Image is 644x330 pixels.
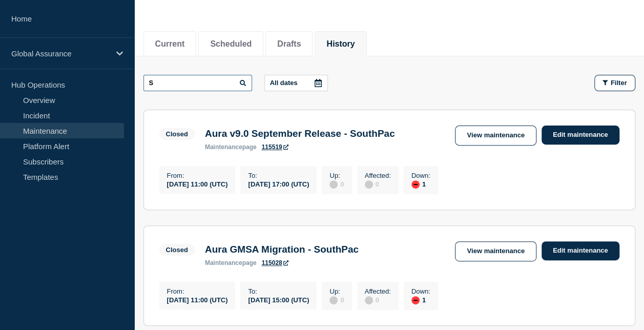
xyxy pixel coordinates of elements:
a: 115519 [262,143,288,151]
button: Current [155,39,185,49]
span: maintenance [205,259,242,266]
p: Down : [411,172,430,179]
div: [DATE] 17:00 (UTC) [248,179,309,188]
p: Up : [329,287,344,295]
div: 0 [329,179,344,189]
a: Edit maintenance [542,241,619,260]
div: [DATE] 11:00 (UTC) [167,179,228,188]
p: Up : [329,172,344,179]
a: View maintenance [455,241,536,261]
a: 115028 [262,259,288,266]
p: To : [248,172,309,179]
div: 0 [365,295,391,304]
p: Down : [411,287,430,295]
div: disabled [365,296,373,304]
p: From : [167,287,228,295]
p: Affected : [365,287,391,295]
h3: Aura v9.0 September Release - SouthPac [205,128,395,139]
p: page [205,143,257,151]
a: Edit maintenance [542,126,619,145]
p: page [205,259,257,266]
p: From : [167,172,228,179]
button: Filter [594,75,635,91]
div: 1 [411,295,430,304]
div: [DATE] 15:00 (UTC) [248,295,309,304]
button: All dates [264,75,328,91]
div: [DATE] 11:00 (UTC) [167,295,228,304]
div: Closed [166,130,188,138]
div: 0 [329,295,344,304]
button: History [326,39,355,49]
p: To : [248,287,309,295]
div: 1 [411,179,430,189]
a: View maintenance [455,126,536,146]
div: down [411,296,420,304]
p: All dates [270,79,298,87]
div: down [411,180,420,189]
div: disabled [329,180,338,189]
input: Search maintenances [143,75,252,91]
div: 0 [365,179,391,189]
span: Filter [611,79,627,87]
span: maintenance [205,143,242,151]
p: Affected : [365,172,391,179]
p: Global Assurance [11,49,110,58]
button: Scheduled [210,39,252,49]
h3: Aura GMSA Migration - SouthPac [205,244,359,255]
button: Drafts [277,39,301,49]
div: Closed [166,246,188,254]
div: disabled [365,180,373,189]
div: disabled [329,296,338,304]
